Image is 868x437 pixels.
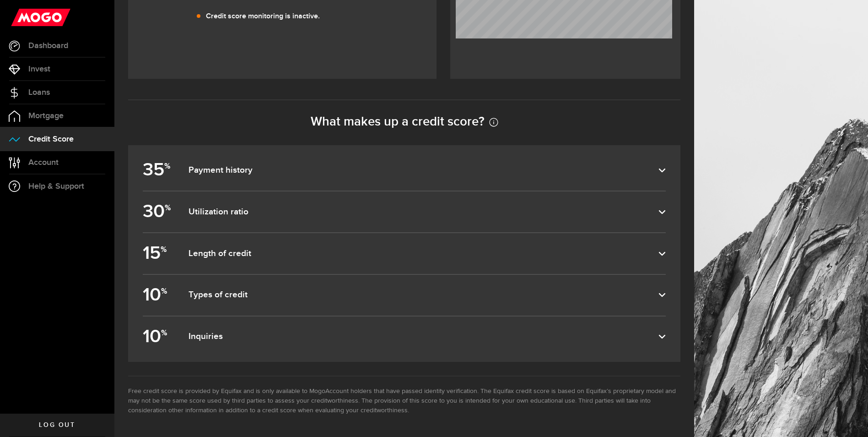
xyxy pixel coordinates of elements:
span: Help & Support [28,182,84,191]
b: 10 [143,280,173,310]
sup: % [165,203,171,213]
sup: % [161,286,167,296]
dfn: Payment history [189,165,658,176]
span: Mortgage [28,112,64,120]
sup: % [161,328,167,338]
span: Log out [39,422,75,428]
sup: % [164,162,170,171]
sup: % [161,245,167,254]
dfn: Length of credit [189,248,658,259]
dfn: Inquiries [189,331,658,342]
span: Invest [28,65,50,73]
span: Loans [28,88,50,97]
b: 30 [143,197,173,227]
dfn: Utilization ratio [189,207,658,218]
span: Credit Score [28,135,74,143]
li: Free credit score is provided by Equifax and is only available to MogoAccount holders that have p... [128,387,680,415]
span: Dashboard [28,42,68,50]
dfn: Types of credit [189,290,658,300]
b: 10 [143,322,173,352]
button: Open LiveChat chat widget [7,4,35,31]
h2: What makes up a credit score? [128,114,680,129]
p: Credit score monitoring is inactive. [206,11,320,22]
span: Account [28,158,59,167]
b: 15 [143,239,173,268]
b: 35 [143,155,173,185]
